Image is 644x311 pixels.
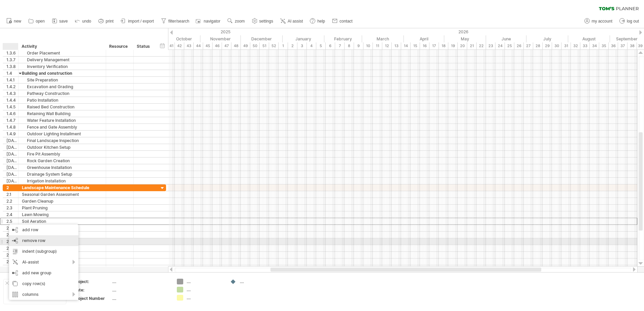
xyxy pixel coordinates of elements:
[444,35,486,42] div: May 2026
[9,268,78,278] div: add new group
[6,110,18,117] div: 1.4.6
[448,42,458,49] div: 19
[119,17,156,26] a: import / export
[9,278,78,289] div: copy row(s)
[6,171,18,177] div: [DATE]
[6,238,18,245] div: 2.8
[6,124,18,130] div: 1.4.8
[6,158,18,164] div: [DATE]
[112,287,169,293] div: ....
[5,17,23,26] a: new
[411,42,420,49] div: 15
[14,19,21,24] span: new
[9,246,78,257] div: indent (subgroup)
[22,184,102,191] div: Landscape Maintenance Schedule
[187,279,223,284] div: ....
[240,279,277,284] div: ....
[592,19,612,24] span: my account
[568,35,610,42] div: August 2026
[6,151,18,157] div: [DATE]
[6,205,18,211] div: 2.3
[6,191,18,198] div: 2.1
[340,19,353,24] span: contact
[288,42,297,49] div: 2
[467,42,477,49] div: 21
[112,296,169,301] div: ....
[226,17,247,26] a: zoom
[618,17,641,26] a: log out
[184,42,194,49] div: 43
[22,238,45,243] span: remove row
[22,171,102,177] div: Drainage System Setup
[495,42,505,49] div: 24
[22,70,102,76] div: Building and construction
[6,232,18,238] div: 2.7
[22,137,102,144] div: Final Landscape Inspection
[22,77,102,83] div: Site Preparation
[187,287,223,292] div: ....
[6,198,18,204] div: 2.2
[533,42,543,49] div: 28
[269,42,279,49] div: 52
[195,17,222,26] a: navigator
[583,17,614,26] a: my account
[317,19,325,24] span: help
[22,205,102,211] div: Plant Pruning
[82,19,91,24] span: undo
[203,42,213,49] div: 45
[439,42,448,49] div: 18
[590,42,599,49] div: 34
[22,117,102,124] div: Water Feature Installation
[326,42,335,49] div: 6
[279,42,288,49] div: 1
[6,144,18,150] div: [DATE]
[6,131,18,137] div: 1.4.9
[599,42,609,49] div: 35
[231,42,241,49] div: 48
[6,70,18,76] div: 1.4
[288,19,303,24] span: AI assist
[175,42,184,49] div: 42
[22,43,102,50] div: Activity
[6,225,18,231] div: 2.6
[22,211,102,218] div: Lawn Mowing
[382,42,392,49] div: 12
[330,17,355,26] a: contact
[187,295,223,301] div: ....
[543,42,552,49] div: 29
[250,17,275,26] a: settings
[165,42,175,49] div: 41
[324,35,362,42] div: February 2026
[6,117,18,124] div: 1.4.7
[9,289,78,300] div: columns
[486,35,526,42] div: June 2026
[458,42,467,49] div: 20
[204,19,220,24] span: navigator
[627,42,637,49] div: 38
[74,279,111,284] div: Project:
[213,42,222,49] div: 46
[571,42,580,49] div: 32
[241,42,250,49] div: 49
[486,42,495,49] div: 23
[22,63,102,70] div: Inventory Verification
[6,50,18,56] div: 1.3.6
[477,42,486,49] div: 22
[6,252,18,258] div: 2.10
[222,42,231,49] div: 47
[9,257,78,268] div: AI-assist
[6,184,18,191] div: 2
[404,35,444,42] div: April 2026
[279,17,305,26] a: AI assist
[74,296,111,301] div: Project Number
[22,164,102,171] div: Greenhouse Installation
[168,19,189,24] span: filter/search
[22,144,102,150] div: Outdoor Kitchen Setup
[22,83,102,90] div: Excavation and Grading
[6,265,18,272] div: 2.12
[74,287,111,293] div: Date:
[260,42,269,49] div: 51
[308,17,327,26] a: help
[6,258,18,265] div: 2.11
[22,97,102,103] div: Patio Installation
